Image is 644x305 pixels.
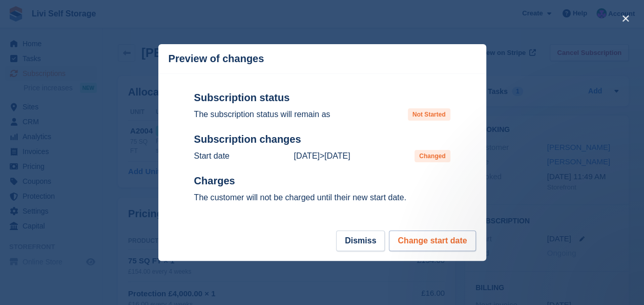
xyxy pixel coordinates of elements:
[294,151,319,160] time: 2025-10-15 00:00:00 UTC
[294,150,350,162] p: >
[324,151,350,160] time: 2025-10-02 23:00:00 UTC
[389,231,475,251] button: Change start date
[408,108,450,121] span: Not Started
[194,108,330,121] p: The subscription status will remain as
[194,150,230,162] p: Start date
[194,133,450,146] h2: Subscription changes
[194,91,450,104] h2: Subscription status
[194,192,450,204] p: The customer will not be charged until their new start date.
[169,53,264,65] p: Preview of changes
[194,175,450,187] h2: Charges
[617,10,634,27] button: close
[336,231,385,251] button: Dismiss
[414,150,450,162] span: Changed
